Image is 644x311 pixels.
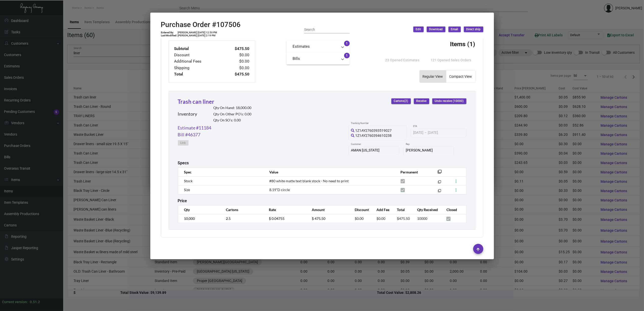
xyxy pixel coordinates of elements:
[432,98,466,104] button: Undo receive (10000)
[435,99,464,103] span: Undo receive (10000)
[441,205,466,214] th: Closed
[2,299,28,305] div: Current version:
[269,188,290,192] span: 8.19”D circle
[223,65,250,71] td: $0.00
[429,27,443,32] span: Download
[376,216,385,221] span: $0.00
[174,65,223,71] td: Shipping
[174,46,223,52] td: Subtotal
[264,168,395,176] th: Value
[184,179,193,183] span: Stock
[466,27,481,32] span: Direct ship
[213,112,252,116] h2: Qty On Other PO’s: 0.00
[391,98,411,104] button: Cartons(2)
[178,111,197,117] h2: Inventory
[307,205,350,214] th: Amount
[180,141,186,145] span: Link
[355,128,392,133] span: 1Z1AY2760393519027
[161,34,178,37] td: Last Modified:
[424,131,427,135] span: –
[30,299,40,305] div: 0.51.2
[414,98,429,104] button: Receive
[355,134,392,138] span: 1Z1AY2760394610238
[450,40,475,48] h3: Items (1)
[178,140,188,146] button: Link
[178,131,201,138] a: Bill #46377
[416,27,421,32] span: Edit
[161,31,178,34] td: Entered By:
[428,131,452,135] input: End date
[184,188,190,192] span: Size
[431,58,471,62] span: 121 Opened Sales Orders
[269,179,349,183] span: #80 white matte text blank stock - No need to print
[178,31,218,34] td: [PERSON_NAME] [DATE] 12:50 PM
[413,27,424,32] button: Edit
[438,171,442,175] mat-icon: filter_none
[221,205,264,214] th: Cartons
[397,216,410,221] span: $475.50
[396,168,430,176] th: Permanent
[293,44,338,49] mat-panel-title: Estimates
[446,70,475,83] button: Compact View
[355,216,364,221] span: $0.00
[264,205,307,214] th: Rate
[178,98,214,105] a: Trash can liner
[287,40,350,53] mat-expansion-panel-header: Estimates
[427,27,445,32] button: Download
[427,56,475,65] button: 121 Opened Sales Orders
[371,205,392,214] th: Add Fee
[174,58,223,65] td: Additional Fees
[174,52,223,58] td: Discount
[392,205,412,214] th: Total
[178,161,189,165] h2: Specs
[394,99,408,103] span: Cartons
[161,20,241,29] h2: Purchase Order #107506
[213,118,252,122] h2: Qty On SO’s: 0.00
[448,27,461,32] button: Email
[381,56,424,65] button: 23 Opened Estimates
[385,58,420,62] span: 23 Opened Estimates
[178,124,211,131] a: Estimate #11184
[178,34,218,37] td: [PERSON_NAME] [DATE] 2:19 PM
[420,70,446,83] button: Regular View
[404,99,408,103] span: (2)
[223,52,250,58] td: $0.00
[223,58,250,65] td: $0.00
[223,71,250,77] td: $475.50
[223,46,250,52] td: $475.50
[287,53,350,65] mat-expansion-panel-header: Bills
[178,198,187,203] h2: Price
[438,190,441,193] mat-icon: filter_none
[464,27,483,32] button: Direct ship
[293,56,338,62] mat-panel-title: Bills
[178,205,221,214] th: Qty
[451,27,458,32] span: Email
[350,205,371,214] th: Discount
[412,205,441,214] th: Qty Received
[174,71,223,77] td: Total
[178,168,264,176] th: Spec
[438,181,441,185] mat-icon: filter_none
[213,106,252,110] h2: Qty On Hand: 18,000.00
[413,131,423,135] input: Start date
[417,216,427,221] span: 10000
[416,99,427,103] span: Receive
